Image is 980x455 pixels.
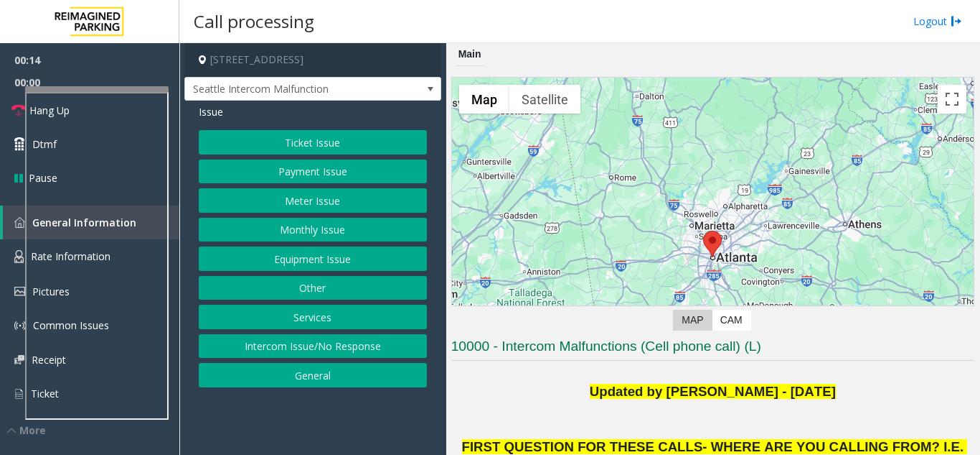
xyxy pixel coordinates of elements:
[199,218,427,242] button: Monthly Issue
[199,247,427,271] button: Equipment Issue
[455,43,485,66] div: Main
[509,85,580,114] button: Show satellite imagery
[199,104,223,119] span: Issue
[14,217,25,228] img: 'icon'
[199,363,427,387] button: General
[199,188,427,213] button: Meter Issue
[3,206,179,239] a: General Information
[673,310,712,331] label: Map
[14,320,26,331] img: 'icon'
[951,14,962,29] img: logout
[199,305,427,329] button: Services
[199,130,427,155] button: Ticket Issue
[185,78,390,101] span: Seattle Intercom Malfunction
[14,387,24,400] img: 'icon'
[913,14,962,29] a: Logout
[14,287,25,296] img: 'icon'
[199,334,427,359] button: Intercom Issue/No Response
[199,276,427,300] button: Other
[14,355,24,364] img: 'icon'
[451,337,974,361] h3: 10000 - Intercom Malfunctions (Cell phone call) (L)
[703,231,722,257] div: 154 Peachtree Street Southwest, Atlanta, GA
[938,85,966,114] button: Toggle fullscreen view
[14,250,24,263] img: 'icon'
[7,423,179,438] div: More
[459,85,509,114] button: Show street map
[184,43,441,77] h4: [STREET_ADDRESS]
[712,310,751,331] label: CAM
[187,4,321,39] h3: Call processing
[590,384,836,399] b: Updated by [PERSON_NAME] - [DATE]
[199,160,427,184] button: Payment Issue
